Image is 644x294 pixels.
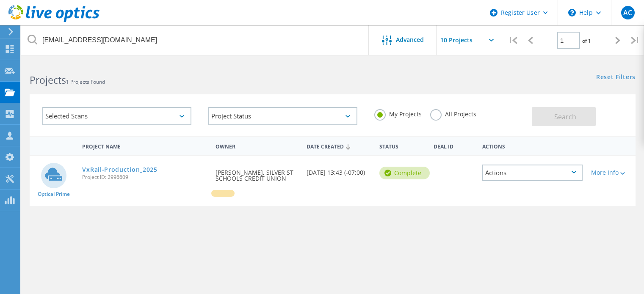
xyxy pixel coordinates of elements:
[8,18,100,24] a: Live Optics Dashboard
[38,192,70,197] span: Optical Prime
[623,9,632,16] span: AC
[430,109,476,117] label: All Projects
[554,112,576,121] span: Search
[591,170,631,176] div: More Info
[30,73,66,87] b: Projects
[482,165,583,181] div: Actions
[582,37,591,44] span: of 1
[504,25,522,55] div: |
[302,138,375,154] div: Date Created
[21,25,369,55] input: Search projects by name, owner, ID, company, etc
[82,167,157,173] a: VxRail-Production_2025
[429,138,478,154] div: Deal Id
[78,138,211,154] div: Project Name
[82,175,207,180] span: Project ID: 2996609
[374,109,422,117] label: My Projects
[375,138,430,154] div: Status
[568,9,576,16] svg: \n
[211,138,302,154] div: Owner
[478,138,587,154] div: Actions
[42,107,191,125] div: Selected Scans
[396,37,424,43] span: Advanced
[302,156,375,184] div: [DATE] 13:43 (-07:00)
[379,167,430,179] div: Complete
[66,78,105,85] span: 1 Projects Found
[208,107,357,125] div: Project Status
[532,107,596,126] button: Search
[596,74,636,81] a: Reset Filters
[627,25,644,55] div: |
[211,156,302,190] div: [PERSON_NAME], SILVER ST SCHOOLS CREDIT UNION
